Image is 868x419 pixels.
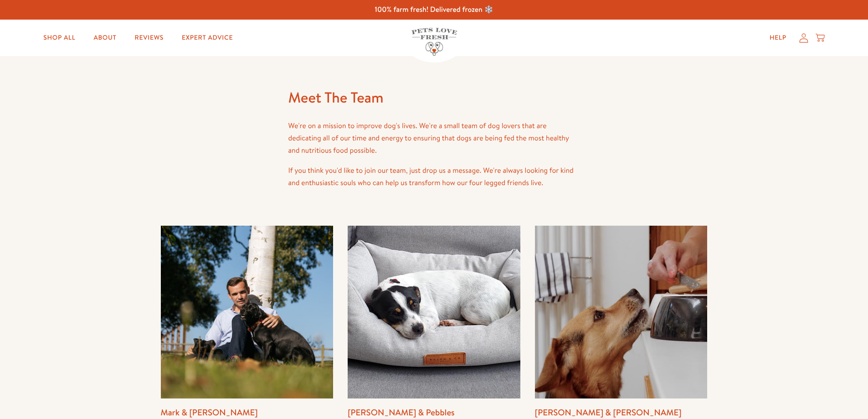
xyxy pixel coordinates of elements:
[288,85,580,110] h1: Meet The Team
[288,120,580,157] p: We're on a mission to improve dog's lives. We're a small team of dog lovers that are dedicating a...
[288,165,580,189] p: If you think you'd like to join our team, just drop us a message. We're always looking for kind a...
[36,29,82,47] a: Shop All
[175,29,240,47] a: Expert Advice
[86,29,123,47] a: About
[128,29,171,47] a: Reviews
[762,29,794,47] a: Help
[411,28,457,56] img: Pets Love Fresh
